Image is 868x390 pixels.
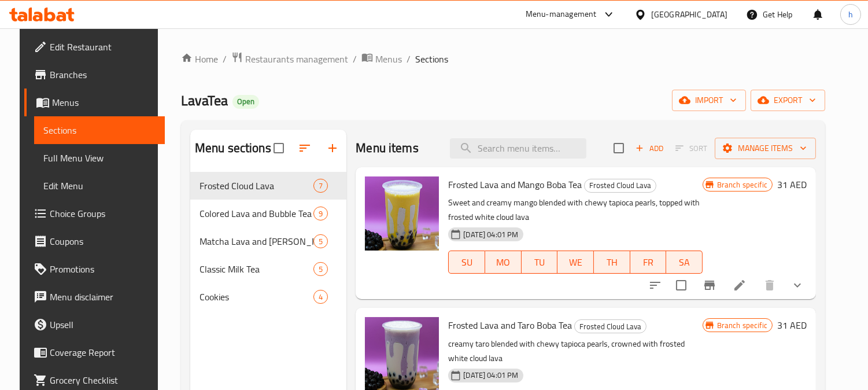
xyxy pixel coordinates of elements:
span: Sections [415,52,448,66]
button: Add [631,139,668,157]
span: Open [232,97,259,106]
span: Branches [50,68,156,82]
a: Promotions [24,255,165,283]
span: Menus [375,52,402,66]
a: Restaurants management [231,51,348,67]
span: Upsell [50,318,156,332]
span: 7 [314,181,327,192]
span: Add [634,142,665,155]
span: LavaTea [181,87,228,113]
div: items [313,207,328,220]
span: Classic Milk Tea [200,262,313,276]
span: Grocery Checklist [50,373,156,387]
span: SA [671,254,698,271]
button: TU [522,251,558,274]
span: WE [562,254,589,271]
a: Coupons [24,227,165,255]
a: Menu disclaimer [24,283,165,311]
a: Menus [24,89,165,116]
span: h [848,8,853,21]
p: creamy taro blended with chewy tapioca pearls, crowned with frosted white cloud lava [448,337,702,366]
span: Coupons [50,234,156,248]
span: Cookies [200,290,313,304]
a: Menus [361,51,402,67]
span: Coverage Report [50,345,156,359]
span: Frosted Cloud Lava [200,179,313,193]
span: Frosted Cloud Lava [575,320,646,333]
p: Sweet and creamy mango blended with chewy tapioca pearls, topped with frosted white cloud lava [448,196,702,225]
a: Coverage Report [24,339,165,366]
button: SU [448,251,485,274]
span: Menu disclaimer [50,290,156,304]
a: Choice Groups [24,200,165,227]
span: Select all sections [267,136,291,160]
span: 5 [314,264,327,275]
a: Upsell [24,311,165,339]
li: / [353,52,357,66]
span: [DATE] 04:01 PM [459,229,523,240]
button: Branch-specific-item [696,271,723,299]
div: [GEOGRAPHIC_DATA] [651,8,727,21]
button: SA [666,251,703,274]
span: Menus [52,95,156,109]
span: Colored Lava and Bubble Tea [200,207,313,220]
div: Classic Milk Tea5 [190,255,347,283]
h2: Menu sections [195,139,271,157]
button: sort-choices [641,271,669,299]
span: Restaurants management [245,52,348,66]
span: Branch specific [712,320,772,331]
div: Open [232,95,259,109]
a: Edit Restaurant [24,33,165,61]
span: Matcha Lava and [PERSON_NAME] [200,234,313,248]
button: Add section [319,134,346,162]
a: Edit menu item [733,278,747,292]
span: Choice Groups [50,207,156,220]
span: Sort sections [291,134,319,162]
span: TH [599,254,626,271]
span: FR [635,254,662,271]
span: Edit Menu [43,179,156,193]
span: Edit Restaurant [50,40,156,54]
span: Sections [43,123,156,137]
span: Frosted Lava and Mango Boba Tea [448,176,582,193]
div: items [313,262,328,276]
span: Manage items [724,141,807,156]
svg: Show Choices [791,278,804,292]
div: items [313,234,328,248]
div: Menu-management [526,8,597,21]
div: Frosted Cloud Lava [574,319,647,333]
li: / [223,52,227,66]
span: SU [453,254,481,271]
button: import [672,90,746,111]
span: import [681,93,737,108]
span: [DATE] 04:01 PM [459,370,523,381]
button: MO [485,251,522,274]
span: Full Menu View [43,151,156,165]
button: Manage items [715,138,816,159]
span: MO [490,254,517,271]
span: 9 [314,208,327,219]
li: / [407,52,411,66]
button: FR [630,251,667,274]
span: Promotions [50,262,156,276]
a: Home [181,52,218,66]
a: Edit Menu [34,172,165,200]
nav: Menu sections [190,167,347,315]
button: TH [594,251,630,274]
span: Frosted Cloud Lava [585,179,656,192]
a: Full Menu View [34,144,165,172]
span: Select section first [668,139,715,157]
h6: 31 AED [777,317,807,333]
h6: 31 AED [777,176,807,193]
span: export [760,93,816,108]
div: Colored Lava and Bubble Tea9 [190,200,347,227]
div: Frosted Cloud Lava [584,179,656,193]
button: WE [557,251,594,274]
div: Matcha Lava and [PERSON_NAME]5 [190,227,347,255]
input: search [450,138,586,159]
div: Matcha Lava and Boba Tea [200,234,313,248]
a: Branches [24,61,165,89]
